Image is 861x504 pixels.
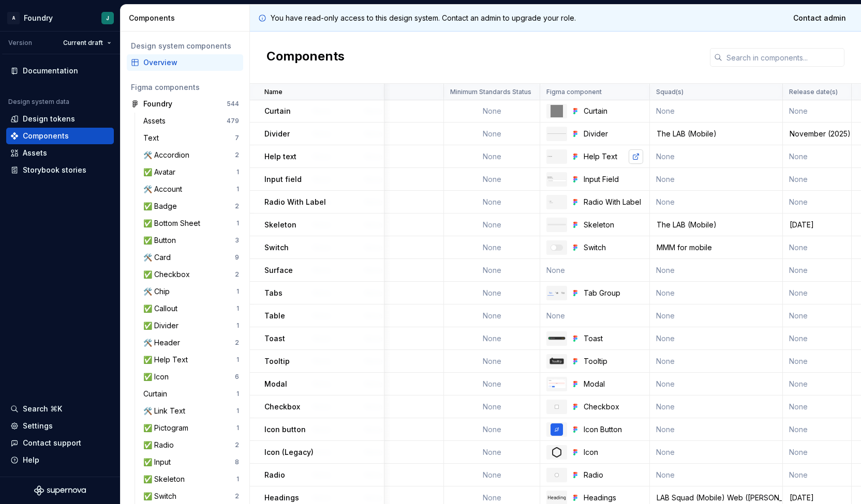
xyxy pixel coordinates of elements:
a: Assets479 [139,113,243,129]
td: None [444,350,540,373]
div: ✅ Avatar [143,167,180,177]
p: Headings [264,493,299,503]
a: ✅ Button3 [139,232,243,249]
div: 1 [236,424,239,432]
td: None [358,100,444,123]
div: 3 [235,236,239,245]
div: 1 [236,219,239,227]
div: ✅ Bottom Sheet [143,218,204,228]
div: 479 [227,117,239,125]
div: ✅ Icon [143,372,173,382]
td: None [783,168,852,191]
button: Search ⌘K [6,401,114,417]
div: Help Text [584,151,643,162]
td: None [444,327,540,350]
div: 544 [227,100,239,108]
td: None [783,373,852,395]
td: None [783,145,852,168]
p: Skeleton [264,220,296,230]
td: None [650,145,783,168]
p: Squad(s) [656,88,684,96]
div: The LAB (Mobile) [650,220,782,230]
td: None [650,191,783,213]
td: None [444,123,540,145]
img: Radio [551,469,563,481]
div: 1 [236,322,239,330]
td: None [444,168,540,191]
div: Icon [584,447,643,457]
img: Toast [547,336,566,340]
td: None [783,395,852,418]
a: Curtain1 [139,386,243,402]
a: Documentation [6,63,114,79]
a: ✅ Divider1 [139,317,243,334]
td: None [358,395,444,418]
td: None [783,418,852,441]
input: Search in components... [722,48,844,67]
a: ✅ Icon6 [139,369,243,385]
img: Icon [551,446,563,459]
p: Icon button [264,424,306,435]
div: Help [23,455,39,465]
div: ✅ Badge [143,201,181,211]
a: Components [6,128,114,144]
div: Search ⌘K [23,404,62,414]
span: Contact admin [793,13,846,23]
td: None [444,213,540,236]
div: 🛠️ Card [143,252,175,263]
div: Divider [584,129,643,139]
a: 🛠️ Account1 [139,181,243,197]
p: Table [264,311,285,321]
a: ✅ Checkbox2 [139,266,243,283]
img: Radio With Label [547,200,566,204]
td: None [783,441,852,464]
div: 1 [236,287,239,296]
a: 🛠️ Card9 [139,249,243,266]
div: Curtain [584,106,643,116]
div: 1 [236,356,239,364]
div: MMM for mobile [650,242,782,253]
h2: Components [266,48,345,67]
a: ✅ Callout1 [139,300,243,317]
div: 🛠️ Link Text [143,406,189,416]
div: November (2025) [783,129,851,139]
div: ✅ Skeleton [143,474,189,484]
div: Radio [584,470,643,480]
td: None [358,304,444,327]
a: Assets [6,145,114,161]
div: Assets [143,116,170,126]
td: None [444,236,540,259]
img: Headings [547,495,566,500]
div: 2 [235,151,239,159]
td: None [444,100,540,123]
div: Assets [23,148,47,158]
a: Overview [127,54,243,71]
p: Input field [264,174,302,185]
div: [DATE] [783,493,851,503]
svg: Supernova Logo [34,485,86,496]
td: None [358,464,444,486]
p: Surface [264,265,293,276]
td: None [444,441,540,464]
td: None [650,100,783,123]
div: 🛠️ Chip [143,286,174,297]
img: Icon Button [551,423,563,436]
img: Tab Group [547,290,566,296]
td: None [358,373,444,395]
td: None [358,259,444,282]
div: Headings [584,493,643,503]
div: 8 [235,458,239,466]
td: None [650,464,783,486]
td: None [444,395,540,418]
div: 1 [236,390,239,398]
button: Current draft [58,36,116,50]
p: Icon (Legacy) [264,447,314,457]
span: Current draft [63,39,103,47]
td: None [444,282,540,304]
div: Storybook stories [23,165,86,175]
div: 7 [235,134,239,142]
div: ✅ Switch [143,491,181,501]
p: Curtain [264,106,291,116]
a: ✅ Help Text1 [139,352,243,368]
img: Switch [551,241,563,254]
